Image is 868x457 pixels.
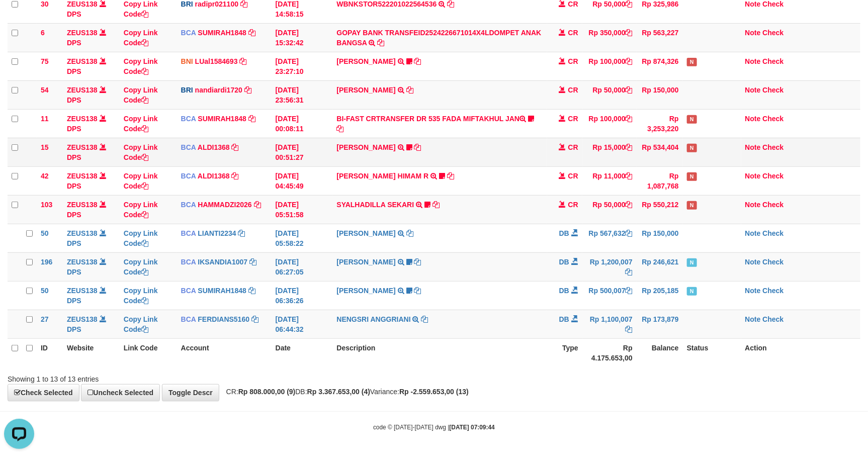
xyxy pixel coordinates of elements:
a: Copy Rp 567,632 to clipboard [626,229,633,237]
a: Copy Link Code [124,115,158,133]
th: Balance [637,338,683,367]
a: Copy Rp 15,000 to clipboard [626,143,633,151]
th: Website [63,338,120,367]
span: 196 [41,258,52,266]
td: Rp 50,000 [582,80,637,109]
td: [DATE] 06:36:26 [272,281,333,310]
span: BCA [181,229,196,237]
a: Copy Link Code [124,315,158,333]
span: BCA [181,172,196,180]
a: Check [763,172,784,180]
a: Copy LIANTI2234 to clipboard [238,229,245,237]
a: [PERSON_NAME] [337,229,396,237]
a: Copy SHANTI WASTUTI to clipboard [406,229,413,237]
td: DPS [63,224,120,252]
a: Copy BI-FAST CRTRANSFER DR 535 FADA MIFTAKHUL JAN to clipboard [337,125,344,133]
span: 42 [41,172,49,180]
td: [DATE] 04:45:49 [272,166,333,195]
a: Copy Link Code [124,258,158,276]
span: 50 [41,287,49,295]
span: 11 [41,115,49,123]
span: CR [568,172,578,180]
td: [DATE] 05:51:58 [272,195,333,224]
a: Copy NOFAN MOHAMAD SAPUTRA to clipboard [414,57,421,65]
td: Rp 1,200,007 [582,252,637,281]
a: Copy HAMMADZI2026 to clipboard [254,201,261,209]
a: Copy Link Code [124,229,158,247]
span: 103 [41,201,52,209]
a: Toggle Descr [162,384,219,401]
td: [DATE] 23:27:10 [272,52,333,80]
a: Copy SUMIRAH1848 to clipboard [248,287,255,295]
a: [PERSON_NAME] [337,258,396,266]
span: CR [568,115,578,123]
a: ZEUS138 [67,229,98,237]
span: BCA [181,201,196,209]
a: Check [763,143,784,151]
a: Note [745,287,761,295]
a: [PERSON_NAME] [337,57,396,65]
a: ZEUS138 [67,315,98,323]
a: Copy ALDI1368 to clipboard [232,143,239,151]
span: CR [568,86,578,94]
td: DPS [63,138,120,166]
a: ZEUS138 [67,29,98,37]
a: LIANTI2234 [198,229,236,237]
a: Copy Link Code [124,86,158,104]
a: [PERSON_NAME] [337,287,396,295]
td: Rp 150,000 [637,80,683,109]
a: Note [745,29,761,37]
td: Rp 150,000 [637,224,683,252]
a: LUal1584693 [195,57,238,65]
td: Rp 100,000 [582,52,637,80]
a: Copy Rp 1,200,007 to clipboard [626,268,633,276]
a: Copy Link Code [124,143,158,161]
a: GOPAY BANK TRANSFEID2524226671014X4LDOMPET ANAK BANGSA [337,29,542,47]
a: Copy SYALHADILLA SEKARI to clipboard [432,201,440,209]
td: DPS [63,310,120,338]
a: Note [745,172,761,180]
a: Check [763,86,784,94]
a: Note [745,57,761,65]
a: HAMMADZI2026 [198,201,251,209]
strong: Rp 808.000,00 (9) [238,388,296,396]
a: Note [745,115,761,123]
span: CR [568,29,578,37]
span: 27 [41,315,49,323]
a: Check [763,229,784,237]
a: ZEUS138 [67,201,98,209]
span: 50 [41,229,49,237]
span: Has Note [687,144,697,152]
td: Rp 173,879 [637,310,683,338]
td: DPS [63,23,120,52]
a: Copy GOPAY BANK TRANSFEID2524226671014X4LDOMPET ANAK BANGSA to clipboard [377,39,384,47]
small: code © [DATE]-[DATE] dwg | [373,424,495,431]
td: Rp 11,000 [582,166,637,195]
a: Copy SUMIRAH1848 to clipboard [248,29,255,37]
a: Copy NENGSRI ANGGRIANI to clipboard [421,315,428,323]
th: Type [547,338,582,367]
a: Note [745,315,761,323]
a: Check Selected [8,384,79,401]
a: ZEUS138 [67,287,98,295]
a: Copy Rp 1,100,007 to clipboard [626,325,633,333]
a: Check [763,315,784,323]
td: Rp 500,007 [582,281,637,310]
a: ZEUS138 [67,86,98,94]
a: Copy Rp 350,000 to clipboard [626,29,633,37]
td: Rp 563,227 [637,23,683,52]
span: Has Note [687,58,697,66]
strong: [DATE] 07:09:44 [450,424,495,431]
span: 75 [41,57,49,65]
a: Copy ALVA HIMAM R to clipboard [447,172,454,180]
a: SUMIRAH1848 [198,29,246,37]
a: Copy ALDI1368 to clipboard [232,172,239,180]
th: Account [177,338,272,367]
a: ZEUS138 [67,172,98,180]
a: Check [763,29,784,37]
span: Has Note [687,172,697,181]
span: BCA [181,115,196,123]
span: 15 [41,143,49,151]
td: Rp 874,326 [637,52,683,80]
td: [DATE] 00:51:27 [272,138,333,166]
